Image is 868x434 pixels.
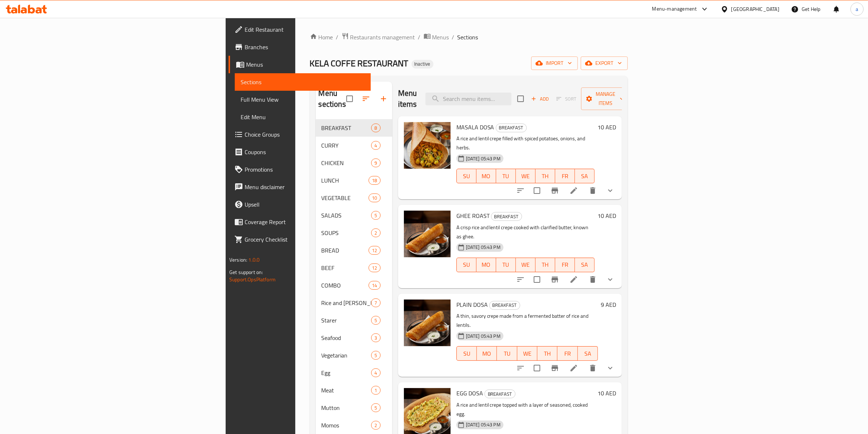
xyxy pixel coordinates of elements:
span: 10 [369,195,380,202]
span: FR [558,259,572,270]
span: TH [540,348,554,359]
span: 9 [371,160,380,167]
span: WE [519,259,533,270]
span: Branches [245,43,365,51]
span: 18 [369,177,380,184]
span: TU [500,348,514,359]
button: TH [536,169,555,183]
button: TH [536,258,555,272]
span: 5 [371,404,380,411]
span: Full Menu View [241,95,365,104]
span: BREAD [322,246,369,255]
button: Branch-specific-item [546,271,564,288]
span: Meat [322,386,371,395]
span: TH [538,171,552,181]
button: MO [476,258,496,272]
div: BREAKFAST [491,212,522,221]
div: items [369,176,380,185]
h6: 10 AED [598,388,616,398]
div: Rice and [PERSON_NAME]7 [316,294,392,312]
span: Manage items [587,90,624,108]
span: 12 [369,265,380,271]
div: Mutton [322,403,371,412]
span: KELA COFFE RESTAURANT [310,55,409,71]
span: BREAKFAST [490,301,520,309]
span: 5 [371,317,380,324]
span: FR [558,171,572,181]
button: delete [584,182,602,199]
span: BREAKFAST [485,390,515,398]
div: VEGETABLE10 [316,189,392,207]
div: BEEF12 [316,259,392,277]
span: SA [578,171,592,181]
a: Coupons [229,143,371,161]
input: search [425,93,511,105]
button: TU [496,258,516,272]
div: SALADS5 [316,207,392,224]
span: [DATE] 05:43 PM [463,421,503,428]
span: Upsell [245,200,365,209]
span: Menu disclaimer [245,183,365,191]
button: SA [575,169,595,183]
a: Menus [424,32,449,42]
button: FR [555,258,575,272]
button: MO [477,346,497,361]
div: Starer5 [316,312,392,329]
h6: 9 AED [601,300,616,310]
h6: 10 AED [598,211,616,221]
a: Edit menu item [569,364,578,372]
span: [DATE] 05:43 PM [463,244,503,251]
li: / [418,33,421,42]
div: items [369,246,380,255]
div: Vegetarian5 [316,347,392,364]
a: Branches [229,38,371,56]
div: items [369,281,380,290]
button: SU [456,169,476,183]
span: Seafood [322,333,371,342]
nav: breadcrumb [310,32,628,42]
span: Egg [322,368,371,377]
span: Select section [513,91,528,106]
span: SU [460,259,474,270]
button: sort-choices [512,359,529,377]
img: MASALA DOSA [404,122,451,169]
div: items [371,228,380,237]
span: SALADS [322,211,371,220]
div: Vegetarian [322,351,371,360]
a: Choice Groups [229,126,371,143]
span: [DATE] 05:43 PM [463,155,503,162]
span: 4 [371,142,380,149]
svg: Show Choices [606,275,615,284]
span: Select all sections [342,91,357,106]
button: sort-choices [512,182,529,199]
div: items [371,368,380,377]
button: TU [497,346,517,361]
span: GHEE ROAST [456,210,490,221]
span: Sections [458,33,478,42]
button: Manage items [581,87,630,110]
div: Meat1 [316,382,392,399]
div: SOUPS [322,228,371,237]
a: Menus [229,56,371,73]
span: 2 [371,230,380,236]
p: A thin, savory crepe made from a fermented batter of rice and lentils. [456,312,598,330]
span: 5 [371,352,380,359]
span: 8 [371,125,380,132]
span: 7 [371,300,380,306]
span: Momos [322,421,371,430]
h6: 10 AED [598,122,616,132]
span: Coverage Report [245,218,365,226]
a: Full Menu View [235,91,371,108]
span: import [537,59,572,68]
span: Sections [241,78,365,86]
span: COMBO [322,281,369,290]
span: 3 [371,335,380,341]
div: items [371,124,380,132]
span: WE [520,348,534,359]
div: Inactive [412,60,433,69]
span: Add [530,95,550,103]
span: CHICKEN [322,159,371,167]
button: SA [578,346,598,361]
a: Grocery Checklist [229,231,371,248]
span: 2 [371,422,380,429]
